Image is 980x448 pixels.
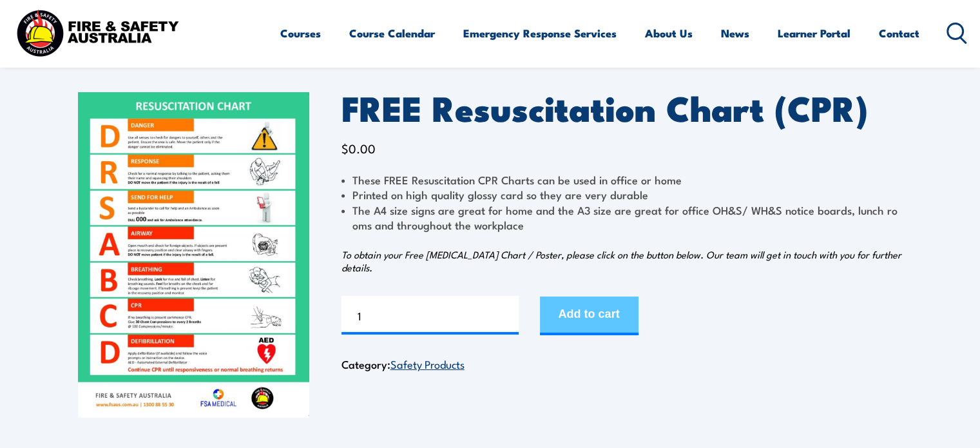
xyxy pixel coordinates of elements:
img: FREE Resuscitation Chart - What are the 7 steps to CPR? [78,92,309,418]
a: Contact [879,16,919,50]
li: Printed on high quality glossy card so they are very durable [341,187,903,202]
a: Emergency Response Services [463,16,617,50]
bdi: 0.00 [341,139,376,157]
a: About Us [645,16,693,50]
li: These FREE Resuscitation CPR Charts can be used in office or home [341,172,903,187]
li: The A4 size signs are great for home and the A3 size are great for office OH&S/ WH&S notice board... [341,202,903,233]
a: Safety Products [390,356,465,371]
button: Add to cart [540,297,639,335]
em: To obtain your Free [MEDICAL_DATA] Chart / Poster, please click on the button below. Our team wil... [341,248,901,274]
span: $ [341,139,349,157]
a: Course Calendar [349,16,435,50]
a: Courses [280,16,321,50]
span: Category: [341,356,465,372]
a: News [721,16,749,50]
h1: FREE Resuscitation Chart (CPR) [341,92,903,122]
input: Product quantity [341,296,519,335]
a: Learner Portal [778,16,850,50]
